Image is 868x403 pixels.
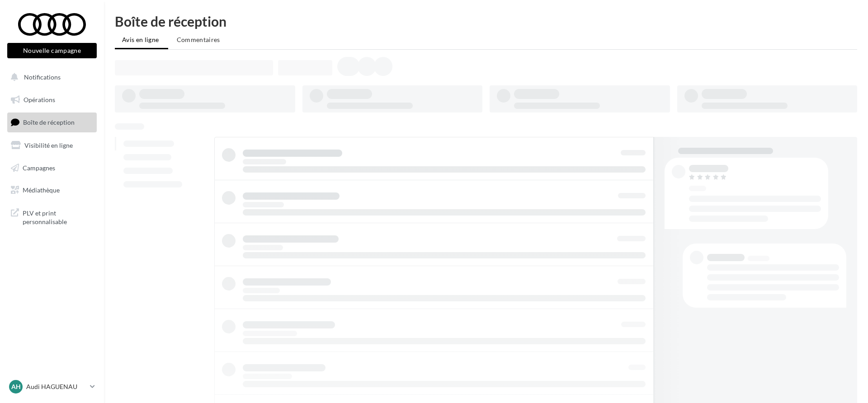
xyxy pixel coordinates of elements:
[115,14,857,28] div: Boîte de réception
[23,207,93,226] span: PLV et print personnalisable
[5,68,95,87] button: Notifications
[24,73,61,81] span: Notifications
[5,159,99,178] a: Campagnes
[26,382,86,391] p: Audi HAGUENAU
[5,112,99,132] a: Boîte de réception
[177,36,220,43] span: Commentaires
[5,181,99,200] a: Médiathèque
[7,43,97,58] button: Nouvelle campagne
[23,164,55,171] span: Campagnes
[24,96,55,103] span: Opérations
[11,382,21,391] span: AH
[5,203,99,230] a: PLV et print personnalisable
[7,378,97,395] a: AH Audi HAGUENAU
[23,118,75,126] span: Boîte de réception
[5,136,99,155] a: Visibilité en ligne
[24,141,73,149] span: Visibilité en ligne
[23,186,60,194] span: Médiathèque
[5,90,99,109] a: Opérations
